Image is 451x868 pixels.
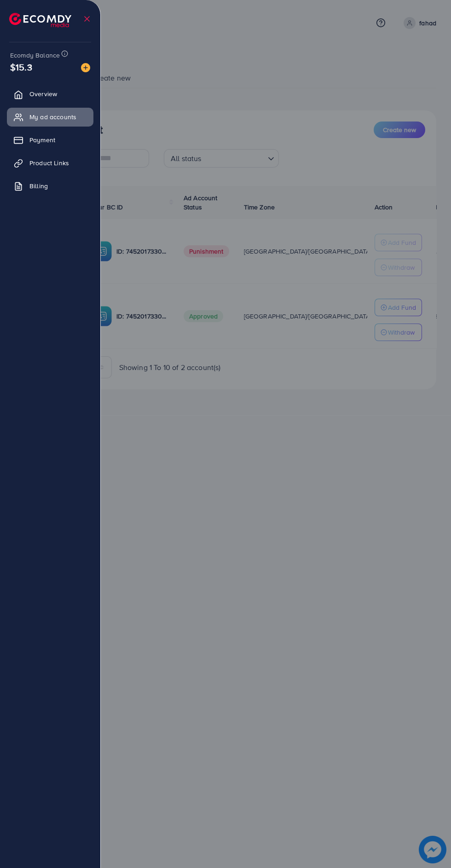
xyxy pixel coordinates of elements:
img: image [81,63,90,72]
span: Billing [29,181,48,191]
a: Billing [7,177,93,195]
span: $15.3 [10,60,32,74]
a: Overview [7,85,93,103]
span: Ecomdy Balance [10,51,60,60]
a: Product Links [7,154,93,172]
a: My ad accounts [7,108,93,126]
span: Payment [29,135,55,145]
span: My ad accounts [29,112,76,122]
img: logo [9,13,71,27]
span: Product Links [29,158,69,168]
span: Overview [29,89,57,98]
a: Payment [7,131,93,149]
